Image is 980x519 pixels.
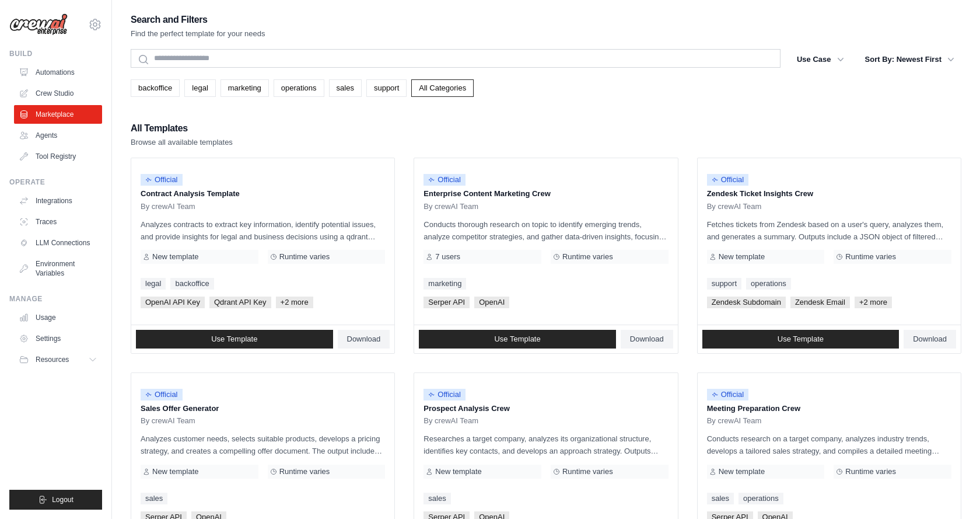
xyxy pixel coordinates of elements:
div: Build [9,49,102,58]
a: Integrations [14,191,102,210]
h2: All Templates [131,120,233,137]
span: By crewAI Team [707,202,762,211]
span: Official [707,174,749,186]
a: Tool Registry [14,147,102,166]
span: Official [423,389,466,400]
span: Use Template [211,335,257,344]
div: Manage [9,294,102,304]
span: By crewAI Team [141,416,195,426]
span: Logout [52,495,73,504]
a: All Categories [411,79,474,97]
span: New template [152,252,198,262]
a: support [707,278,741,290]
span: Qdrant API Key [209,297,271,308]
a: sales [423,493,450,504]
img: Logo [9,13,68,36]
span: Official [141,174,183,186]
span: By crewAI Team [141,202,195,211]
span: Runtime varies [279,467,330,476]
span: New template [435,467,481,476]
a: Download [338,330,390,349]
a: Marketplace [14,105,102,124]
a: Environment Variables [14,255,102,283]
p: Sales Offer Generator [141,403,385,414]
p: Zendesk Ticket Insights Crew [707,188,951,200]
a: Use Template [136,330,333,349]
a: Use Template [702,330,900,349]
span: Runtime varies [562,467,613,476]
span: OpenAI [474,297,509,308]
a: marketing [423,278,466,290]
a: backoffice [170,278,213,290]
span: Official [707,389,749,400]
a: Use Template [419,330,616,349]
a: LLM Connections [14,234,102,252]
span: OpenAI API Key [141,297,205,308]
span: Download [347,335,381,344]
span: Zendesk Subdomain [707,297,786,308]
span: New template [719,467,765,476]
span: By crewAI Team [423,416,478,426]
a: operations [746,278,791,290]
span: Serper API [423,297,470,308]
span: Official [423,174,466,186]
a: sales [329,79,362,97]
span: By crewAI Team [707,416,762,426]
span: 7 users [435,252,460,262]
button: Resources [14,350,102,369]
a: Usage [14,308,102,327]
span: +2 more [855,297,892,308]
p: Find the perfect template for your needs [131,28,265,40]
span: Runtime varies [845,252,896,262]
span: New template [719,252,765,262]
p: Conducts research on a target company, analyzes industry trends, develops a tailored sales strate... [707,433,951,457]
a: Agents [14,126,102,145]
a: backoffice [131,79,180,97]
a: Traces [14,213,102,231]
p: Analyzes contracts to extract key information, identify potential issues, and provide insights fo... [141,218,385,243]
span: New template [152,467,198,476]
p: Prospect Analysis Crew [423,403,668,414]
a: legal [141,278,166,290]
p: Browse all available templates [131,137,233,148]
span: Resources [36,355,69,364]
a: marketing [220,79,269,97]
span: Zendesk Email [790,297,850,308]
p: Meeting Preparation Crew [707,403,951,414]
a: Download [621,330,673,349]
a: legal [184,79,215,97]
span: Use Template [494,335,540,344]
a: Automations [14,63,102,82]
h2: Search and Filters [131,12,265,28]
span: Runtime varies [845,467,896,476]
span: Download [630,335,664,344]
span: Download [913,335,947,344]
a: operations [274,79,324,97]
button: Use Case [790,49,851,70]
a: Settings [14,329,102,348]
a: Crew Studio [14,84,102,103]
p: Enterprise Content Marketing Crew [423,188,668,200]
a: support [366,79,407,97]
p: Fetches tickets from Zendesk based on a user's query, analyzes them, and generates a summary. Out... [707,218,951,243]
span: Use Template [778,335,824,344]
span: +2 more [276,297,313,308]
span: Runtime varies [279,252,330,262]
div: Operate [9,177,102,187]
a: sales [141,493,167,504]
span: Official [141,389,183,400]
a: operations [738,493,783,504]
span: By crewAI Team [423,202,478,211]
button: Logout [9,490,102,510]
a: sales [707,493,734,504]
p: Contract Analysis Template [141,188,385,200]
a: Download [904,330,956,349]
p: Conducts thorough research on topic to identify emerging trends, analyze competitor strategies, a... [423,218,668,243]
button: Sort By: Newest First [858,49,961,70]
p: Analyzes customer needs, selects suitable products, develops a pricing strategy, and creates a co... [141,433,385,457]
p: Researches a target company, analyzes its organizational structure, identifies key contacts, and ... [423,433,668,457]
span: Runtime varies [562,252,613,262]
